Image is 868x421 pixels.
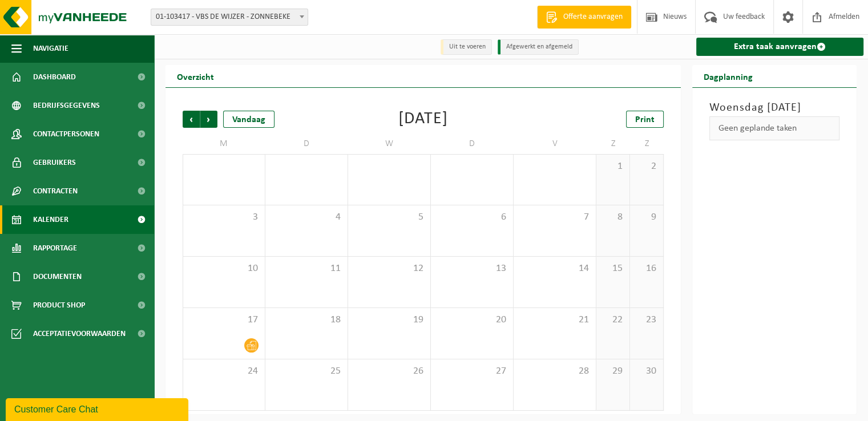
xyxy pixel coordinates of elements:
span: 15 [602,262,624,275]
li: Afgewerkt en afgemeld [498,39,579,55]
h3: Woensdag [DATE] [709,99,839,116]
span: 20 [437,314,507,326]
span: 01-103417 - VBS DE WIJZER - ZONNEBEKE [151,9,308,25]
span: 4 [271,211,342,224]
span: Documenten [33,262,82,291]
span: 23 [636,314,657,326]
span: Gebruikers [33,148,76,177]
span: 8 [602,211,624,224]
span: Contactpersonen [33,120,99,148]
iframe: chat widget [6,396,191,421]
a: Extra taak aanvragen [696,38,863,56]
td: D [265,133,348,154]
div: [DATE] [398,111,448,128]
span: 14 [519,262,590,275]
span: Acceptatievoorwaarden [33,319,126,348]
span: 7 [519,211,590,224]
h2: Overzicht [165,65,225,87]
td: V [514,133,596,154]
span: 28 [519,365,590,378]
span: Offerte aanvragen [560,11,625,23]
span: Print [635,115,655,124]
span: Contracten [33,177,78,205]
span: 6 [437,211,507,224]
span: 27 [437,365,507,378]
span: 21 [519,314,590,326]
span: 30 [636,365,657,378]
td: Z [630,133,664,154]
div: Geen geplande taken [709,116,839,140]
span: 10 [189,262,259,275]
td: W [348,133,431,154]
span: Vorige [183,111,200,128]
span: 5 [354,211,425,224]
span: 17 [189,314,259,326]
span: 29 [602,365,624,378]
span: 12 [354,262,425,275]
span: Dashboard [33,63,76,91]
span: 1 [602,160,624,173]
li: Uit te voeren [441,39,492,55]
span: 2 [636,160,657,173]
span: Product Shop [33,291,85,319]
span: 25 [271,365,342,378]
span: Rapportage [33,234,77,262]
span: Bedrijfsgegevens [33,91,100,120]
td: Z [596,133,630,154]
span: 26 [354,365,425,378]
span: 13 [437,262,507,275]
div: Vandaag [223,111,274,128]
h2: Dagplanning [692,65,764,87]
span: Kalender [33,205,68,234]
span: 9 [636,211,657,224]
td: D [431,133,514,154]
a: Offerte aanvragen [537,6,631,29]
span: 16 [636,262,657,275]
span: 22 [602,314,624,326]
span: 01-103417 - VBS DE WIJZER - ZONNEBEKE [151,9,308,26]
a: Print [626,111,664,128]
span: 19 [354,314,425,326]
span: 3 [189,211,259,224]
span: Navigatie [33,34,68,63]
span: 11 [271,262,342,275]
span: Volgende [200,111,217,128]
span: 18 [271,314,342,326]
span: 24 [189,365,259,378]
td: M [183,133,265,154]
